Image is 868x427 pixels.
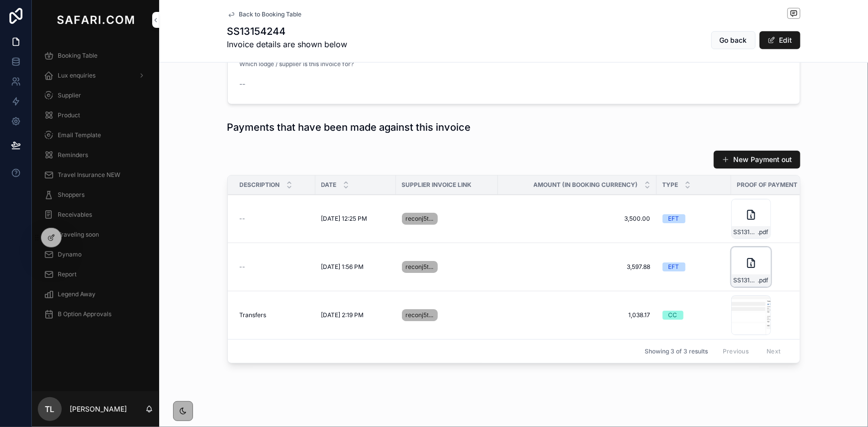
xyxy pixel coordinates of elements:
a: [DATE] 2:19 PM [321,311,390,319]
span: Which lodge / supplier is this invoice for? [240,60,354,68]
span: Report [58,270,77,278]
span: Showing 3 of 3 results [645,347,708,355]
p: [PERSON_NAME] [70,404,127,414]
a: CC [663,311,725,320]
span: Amount (in booking currency) [534,181,638,189]
a: -- [240,215,309,223]
span: Supplier [58,91,81,99]
button: Edit [760,31,800,49]
div: CC [669,311,677,320]
span: Transfers [240,311,267,319]
span: -- [240,215,246,223]
a: Travel Insurance NEW [38,166,153,184]
a: [DATE] 1:56 PM [321,263,390,271]
span: SS13154244-TBO-HOLID-POP [734,228,758,236]
div: EFT [669,262,679,271]
a: Booking Table [38,47,153,65]
a: Back to Booking Table [227,10,302,18]
span: Traveling soon [58,231,99,239]
span: Proof of payment [737,181,798,189]
span: Reminders [58,151,88,159]
a: Traveling soon [38,226,153,244]
a: reconj5t... [402,309,438,321]
a: reconj5t... [402,213,438,225]
span: Lux enquiries [58,72,96,80]
span: -- [240,263,246,271]
span: B Option Approvals [58,310,111,318]
a: SS13154244-TBO-HOLID-POP.pdf [731,199,811,239]
span: Description [240,181,280,189]
a: Dynamo [38,246,153,263]
span: reconj5t... [406,263,434,271]
span: reconj5t... [406,311,434,319]
a: SS13154244-TBO-HOLID-POP.pdf [731,247,811,287]
h1: Payments that have been made against this invoice [227,120,471,134]
span: reconj5t... [406,215,434,223]
button: New Payment out [714,151,800,169]
a: EFT [663,262,725,271]
span: Travel Insurance NEW [58,171,120,179]
span: [DATE] 1:56 PM [321,263,364,271]
img: App logo [55,12,136,28]
div: EFT [669,214,679,223]
span: Receivables [58,211,92,219]
span: [DATE] 2:19 PM [321,311,364,319]
span: .pdf [758,228,769,236]
a: Email Template [38,126,153,144]
a: reconj5t... [402,259,492,275]
div: scrollable content [32,40,159,336]
span: SS13154244-TBO-HOLID-POP [734,276,758,284]
a: Report [38,265,153,283]
a: B Option Approvals [38,305,153,323]
span: .pdf [758,276,769,284]
a: Reminders [38,146,153,164]
a: reconj5t... [402,261,438,273]
a: -- [240,263,309,271]
a: Product [38,106,153,124]
span: Shoppers [58,191,85,199]
a: Receivables [38,206,153,224]
a: Supplier [38,86,153,104]
a: Lux enquiries [38,67,153,85]
a: 3,597.88 [504,263,651,271]
span: Booking Table [58,52,97,60]
h1: SS13154244 [227,24,348,38]
a: Shoppers [38,186,153,204]
span: Type [663,181,678,189]
span: Back to Booking Table [239,10,302,18]
span: Go back [720,35,747,45]
a: 1,038.17 [504,311,651,319]
a: Legend Away [38,285,153,303]
span: [DATE] 12:25 PM [321,215,368,223]
a: EFT [663,214,725,223]
span: Product [58,111,80,119]
span: Dynamo [58,251,82,258]
span: Date [321,181,337,189]
span: Supplier Invoice Link [402,181,472,189]
a: Transfers [240,311,309,319]
a: reconj5t... [402,211,492,227]
span: TL [45,403,55,415]
span: Legend Away [58,290,96,298]
button: Go back [711,31,756,49]
a: 3,500.00 [504,215,651,223]
p: Invoice details are shown below [227,38,348,50]
span: Email Template [58,131,101,139]
span: -- [240,79,246,89]
a: reconj5t... [402,307,492,323]
a: [DATE] 12:25 PM [321,215,390,223]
